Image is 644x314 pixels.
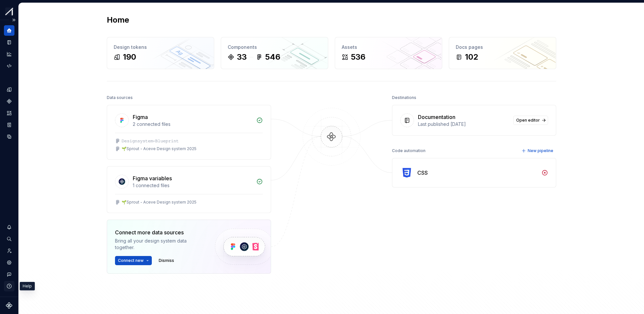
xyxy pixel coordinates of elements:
div: 🌱Sprout - Aceve Design system 2025 [122,146,196,151]
button: Contact support [4,269,14,280]
span: Dismiss [159,258,174,263]
a: Data sources [4,131,14,142]
div: Components [228,44,321,50]
button: New pipeline [519,146,556,155]
a: Components [4,96,14,107]
div: 🌱Sprout - Aceve Design system 2025 [122,200,196,205]
a: Assets536 [335,37,442,69]
a: Docs pages102 [449,37,556,69]
button: Notifications [4,222,14,232]
div: Design tokens [114,44,207,50]
button: Connect new [115,256,152,265]
div: Bring all your design system data together. [115,238,204,251]
div: CSS [417,169,428,177]
div: 546 [265,52,280,62]
a: Assets [4,108,14,118]
a: Design tokens190 [107,37,214,69]
div: Figma variables [133,174,172,182]
a: Documentation [4,37,14,48]
a: Figma2 connected files𝙳𝚎𝚜𝚒𝚐𝚗𝚜𝚢𝚜𝚝𝚎𝚖-𝙱𝚕𝚞𝚎𝚙𝚛𝚒𝚗𝚝🌱Sprout - Aceve Design system 2025 [107,105,271,160]
div: Figma [133,113,148,121]
span: New pipeline [528,148,553,153]
a: Components33546 [221,37,328,69]
img: b6c2a6ff-03c2-4811-897b-2ef07e5e0e51.png [5,8,13,15]
div: 190 [123,52,136,62]
h2: Home [107,15,129,25]
a: Storybook stories [4,120,14,130]
a: Open editor [513,116,548,125]
a: Code automation [4,61,14,71]
button: Search ⌘K [4,234,14,244]
a: Home [4,25,14,36]
a: Analytics [4,49,14,59]
span: Connect new [118,258,144,263]
div: Documentation [418,113,455,121]
button: Expand sidebar [9,15,18,25]
div: 102 [465,52,478,62]
a: Design tokens [4,84,14,95]
div: Last published [DATE] [418,121,509,128]
div: Code automation [392,146,425,155]
div: Help [20,282,35,290]
span: Open editor [516,118,540,123]
div: Connect more data sources [115,228,204,236]
a: Settings [4,257,14,268]
div: 33 [237,52,247,62]
div: 2 connected files [133,121,252,128]
div: Data sources [107,93,133,102]
div: 1 connected files [133,182,252,189]
button: Dismiss [156,256,177,265]
div: 536 [351,52,365,62]
div: Docs pages [456,44,549,50]
div: Destinations [392,93,416,102]
a: Invite team [4,245,14,256]
a: Figma variables1 connected files🌱Sprout - Aceve Design system 2025 [107,166,271,213]
div: 𝙳𝚎𝚜𝚒𝚐𝚗𝚜𝚢𝚜𝚝𝚎𝚖-𝙱𝚕𝚞𝚎𝚙𝚛𝚒𝚗𝚝 [122,138,179,144]
svg: Supernova Logo [6,302,12,309]
div: Assets [342,44,435,50]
